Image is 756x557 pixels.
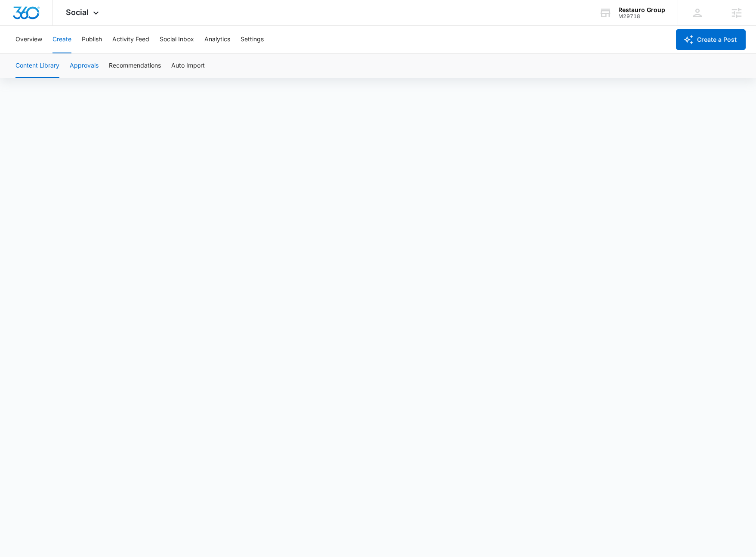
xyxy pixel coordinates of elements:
[241,26,264,53] button: Settings
[676,29,746,50] button: Create a Post
[66,8,89,17] span: Social
[160,26,194,53] button: Social Inbox
[109,54,161,78] button: Recommendations
[204,26,230,53] button: Analytics
[171,54,205,78] button: Auto Import
[82,26,102,53] button: Publish
[15,26,42,53] button: Overview
[112,26,149,53] button: Activity Feed
[70,54,99,78] button: Approvals
[618,13,665,19] div: account id
[618,6,665,13] div: account name
[15,54,59,78] button: Content Library
[52,26,71,53] button: Create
